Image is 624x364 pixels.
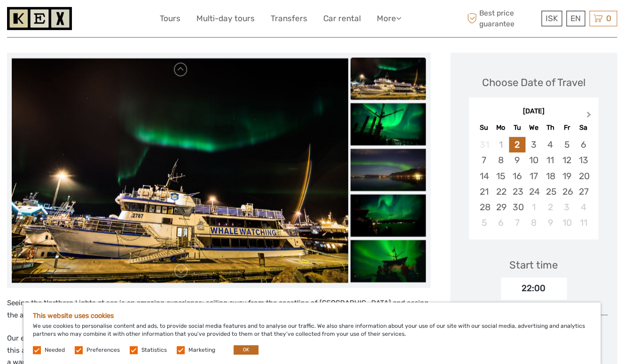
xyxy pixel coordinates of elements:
[492,137,509,152] div: Not available Monday, September 1st, 2025
[575,121,591,134] div: Sa
[12,58,348,283] img: 5d67db5cd29645a1b0908a334677d8e9_main_slider.jpeg
[7,297,430,321] p: Seeing the Northern Lights at sea is an amazing experience; sailing away from the coastline of [G...
[492,121,509,134] div: Mo
[86,346,120,354] label: Preferences
[509,258,558,272] div: Start time
[476,168,492,184] div: Choose Sunday, September 14th, 2025
[546,14,558,23] span: ISK
[351,57,426,100] img: 5d67db5cd29645a1b0908a334677d8e9_slider_thumbnail.jpeg
[509,152,525,168] div: Choose Tuesday, September 9th, 2025
[558,199,575,215] div: Choose Friday, October 3rd, 2025
[271,12,307,25] a: Transfers
[351,194,426,237] img: 5d664bf405e44ad49fab84782522627e_slider_thumbnail.jpeg
[469,107,598,117] div: [DATE]
[558,121,575,134] div: Fr
[351,240,426,282] img: 7773d12b278a4d7dbdb2a944f446e5df_slider_thumbnail.jpeg
[196,12,255,25] a: Multi-day tours
[492,184,509,199] div: Choose Monday, September 22nd, 2025
[525,168,542,184] div: Choose Wednesday, September 17th, 2025
[575,168,591,184] div: Choose Saturday, September 20th, 2025
[575,199,591,215] div: Choose Saturday, October 4th, 2025
[23,302,601,364] div: We use cookies to personalise content and ads, to provide social media features and to analyse ou...
[476,121,492,134] div: Su
[492,168,509,184] div: Choose Monday, September 15th, 2025
[525,184,542,199] div: Choose Wednesday, September 24th, 2025
[323,12,361,25] a: Car rental
[492,215,509,230] div: Choose Monday, October 6th, 2025
[558,168,575,184] div: Choose Friday, September 19th, 2025
[542,137,558,152] div: Choose Thursday, September 4th, 2025
[525,152,542,168] div: Choose Wednesday, September 10th, 2025
[575,137,591,152] div: Choose Saturday, September 6th, 2025
[476,215,492,230] div: Choose Sunday, October 5th, 2025
[509,215,525,230] div: Choose Tuesday, October 7th, 2025
[476,199,492,215] div: Choose Sunday, September 28th, 2025
[542,199,558,215] div: Choose Thursday, October 2nd, 2025
[501,277,567,299] div: 22:00
[525,199,542,215] div: Choose Wednesday, October 1st, 2025
[509,168,525,184] div: Choose Tuesday, September 16th, 2025
[188,346,215,354] label: Marketing
[234,345,258,355] button: OK
[141,346,167,354] label: Statistics
[575,215,591,230] div: Choose Saturday, October 11th, 2025
[509,137,525,152] div: Choose Tuesday, September 2nd, 2025
[558,215,575,230] div: Choose Friday, October 10th, 2025
[566,11,585,26] div: EN
[351,103,426,145] img: 44b604bbb8d6430eb3749ed6ea0ae0fb_slider_thumbnail.jpeg
[509,121,525,134] div: Tu
[542,215,558,230] div: Choose Thursday, October 9th, 2025
[582,109,597,124] button: Next Month
[160,12,180,25] a: Tours
[558,184,575,199] div: Choose Friday, September 26th, 2025
[525,137,542,152] div: Choose Wednesday, September 3rd, 2025
[509,184,525,199] div: Choose Tuesday, September 23rd, 2025
[377,12,401,25] a: More
[33,312,591,320] h5: This website uses cookies
[45,346,65,354] label: Needed
[482,75,585,90] div: Choose Date of Travel
[476,184,492,199] div: Choose Sunday, September 21st, 2025
[542,152,558,168] div: Choose Thursday, September 11th, 2025
[13,16,106,24] p: We're away right now. Please check back later!
[108,15,119,26] button: Open LiveChat chat widget
[472,137,595,230] div: month 2025-09
[525,215,542,230] div: Choose Wednesday, October 8th, 2025
[558,137,575,152] div: Choose Friday, September 5th, 2025
[558,152,575,168] div: Choose Friday, September 12th, 2025
[542,168,558,184] div: Choose Thursday, September 18th, 2025
[605,14,613,23] span: 0
[575,184,591,199] div: Choose Saturday, September 27th, 2025
[492,152,509,168] div: Choose Monday, September 8th, 2025
[492,199,509,215] div: Choose Monday, September 29th, 2025
[7,7,72,30] img: 1261-44dab5bb-39f8-40da-b0c2-4d9fce00897c_logo_small.jpg
[575,152,591,168] div: Choose Saturday, September 13th, 2025
[476,152,492,168] div: Choose Sunday, September 7th, 2025
[542,184,558,199] div: Choose Thursday, September 25th, 2025
[525,121,542,134] div: We
[476,137,492,152] div: Not available Sunday, August 31st, 2025
[542,121,558,134] div: Th
[509,199,525,215] div: Choose Tuesday, September 30th, 2025
[465,8,539,29] span: Best price guarantee
[351,149,426,191] img: d8037fd5b9a74342be5d51fc025d30a5_slider_thumbnail.jpeg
